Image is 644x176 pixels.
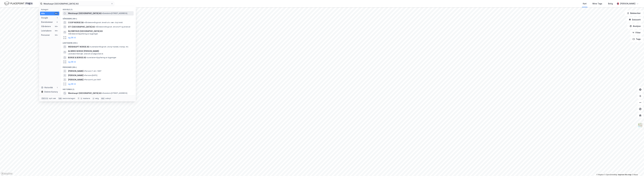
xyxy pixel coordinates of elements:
[68,60,76,64] button: og 96 til
[68,69,83,73] span: [PERSON_NAME]
[84,79,101,81] span: Person • 6. juni 1967
[68,45,89,48] span: WEISHAUPT NORGE AS
[63,97,75,100] div: neste kategori
[84,21,123,24] span: Gårdeiere • Engrosh. bredt utv. nær.-/nyt.midl.
[68,12,102,15] span: Weishaupt [GEOGRAPHIC_DATA] AS
[61,64,136,69] div: Personer (99+)
[102,92,103,94] span: •
[68,74,83,77] span: [PERSON_NAME]
[68,82,76,86] button: og 96 til
[618,174,631,176] a: Improve this map
[102,92,127,94] span: Eiendom • [STREET_ADDRESS]
[95,97,99,100] div: velg
[68,53,103,55] span: Leietaker • Detaljh. utenom utsalgssted el.
[68,21,84,24] span: COOP NORGE SA
[105,97,111,100] div: avbryt
[41,12,45,15] div: Alle
[68,78,83,81] span: [PERSON_NAME]
[61,86,136,91] div: Historikk (1)
[44,90,58,93] div: Delete history
[68,25,95,28] span: ST1 [GEOGRAPHIC_DATA] AS
[4,1,33,6] img: logo.f888ab2527a4732fd821a326f86c7f29.svg
[625,11,643,16] button: Bokmerker
[56,86,58,89] div: 1
[54,30,58,32] div: 99+
[84,70,85,72] span: •
[41,16,48,19] div: Google
[1,172,13,175] a: Mapbox homepage
[604,174,617,176] a: OpenStreetMap
[68,33,69,35] span: •
[631,163,644,176] iframe: Chat Widget
[608,2,613,5] div: Bolig
[41,33,50,37] div: Personer
[101,97,105,100] div: esc
[84,79,85,81] span: •
[627,23,643,29] button: Analyse
[83,97,90,100] div: markere
[61,40,136,45] div: Leietakere (99+)
[90,46,91,48] span: •
[95,26,96,28] span: •
[41,25,51,28] div: Gårdeiere
[84,74,85,76] span: •
[68,92,102,95] span: Weishaupt [GEOGRAPHIC_DATA] AS
[630,36,643,42] button: Tags
[84,74,97,76] span: Person • [DATE]
[68,33,98,35] span: Gårdeiere • Oppføring av bygninger
[42,2,111,6] input: Søk på adresse, matrikkel, gårdeiere, leietakere eller personer
[68,56,86,59] span: BORGE & BORGE AS
[102,12,127,14] span: Eiendom • [STREET_ADDRESS]
[61,6,136,11] div: Google (1)
[68,49,133,53] span: ALWERO NORGE [PERSON_NAME]
[61,16,136,20] div: Gårdeiere (99+)
[84,21,85,23] span: •
[90,46,129,48] span: Leietaker • Engrosh. utstyr handel, transp. mv.
[630,30,643,35] button: Filter
[87,57,116,59] span: Leietaker • Oppføring av bygninger
[627,17,643,22] button: Datasett
[56,17,58,19] div: 1
[41,86,53,89] div: Historikk
[58,97,62,100] div: tab
[49,97,56,100] div: nytt søk
[41,8,59,11] div: Kategori
[56,21,58,23] div: 0
[84,70,101,72] span: Person • 7. okt. 1987
[41,20,53,24] div: Eiendommer
[596,174,604,176] a: Mapbox
[620,2,635,5] div: [PERSON_NAME]
[638,123,643,128] img: Z
[54,25,58,28] div: 99+
[54,34,58,36] div: 99+
[68,30,103,33] span: ÄLVSBYHUS [GEOGRAPHIC_DATA] AS
[68,36,76,39] button: og 96 til
[593,2,602,5] div: Mine Tags
[41,97,48,100] div: Ctrl + k
[583,2,587,5] div: Kart
[102,12,103,14] span: •
[87,57,87,59] span: •
[95,26,130,28] span: Gårdeiere • Engrosh. drivstoff og brensel
[41,29,51,32] div: Leietakere
[54,12,58,15] div: 99+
